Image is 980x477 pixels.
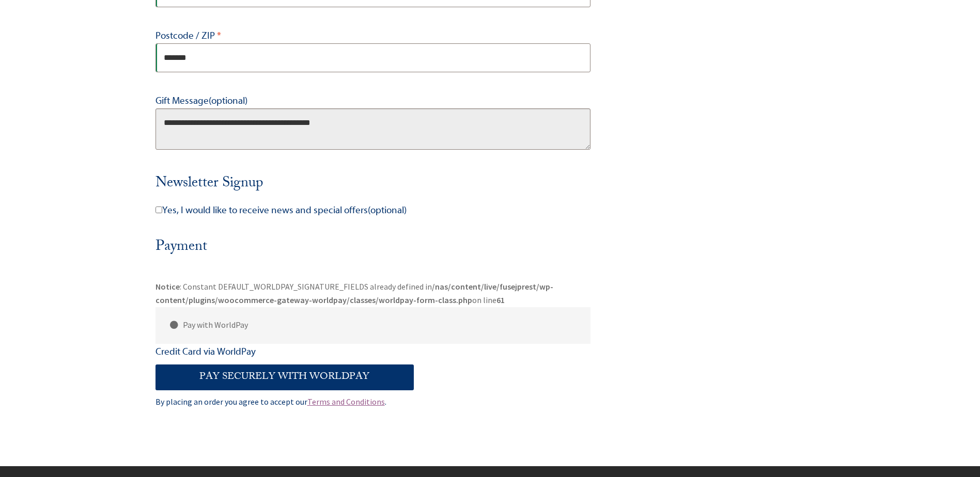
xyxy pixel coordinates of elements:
[155,281,180,292] b: Notice
[155,93,590,108] label: Gift Message
[159,307,590,344] label: Pay with WorldPay
[155,267,590,409] div: : Constant DEFAULT_WORLDPAY_SIGNATURE_FIELDS already defined in on line
[155,281,553,305] b: /nas/content/live/fusejprest/wp-content/plugins/woocommerce-gateway-worldpay/classes/worldpay-for...
[155,344,590,359] p: Credit Card via WorldPay
[155,174,590,195] h3: Newsletter Signup
[155,395,590,409] div: By placing an order you agree to accept our .
[155,237,590,267] h3: Payment
[368,204,407,216] span: (optional)
[155,206,162,213] input: Yes, I would like to receive news and special offers(optional)
[155,364,414,390] button: Pay securely with WorldPay
[209,95,247,106] span: (optional)
[155,202,590,224] label: Yes, I would like to receive news and special offers
[155,28,590,43] label: Postcode / ZIP
[496,295,505,305] b: 61
[307,396,385,407] a: Terms and Conditions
